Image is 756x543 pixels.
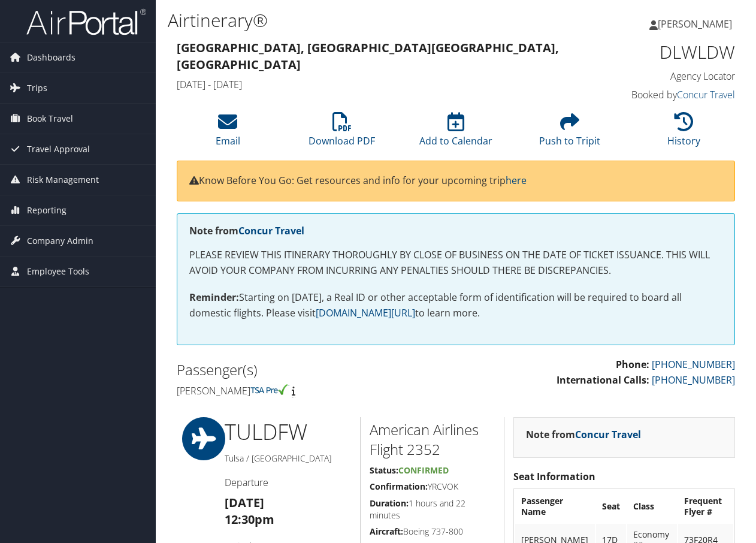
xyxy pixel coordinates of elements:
[398,464,449,476] span: Confirmed
[316,306,415,319] a: [DOMAIN_NAME][URL]
[557,373,649,387] strong: International Calls:
[370,481,428,492] strong: Confirmation:
[189,224,304,237] strong: Note from
[370,526,495,538] h5: Boeing 737-800
[506,174,527,187] a: here
[515,490,595,523] th: Passenger Name
[250,384,289,395] img: tsa-precheck.png
[627,490,678,523] th: Class
[677,88,735,101] a: Concur Travel
[658,17,732,31] span: [PERSON_NAME]
[225,417,351,447] h1: TUL DFW
[27,43,75,73] span: Dashboards
[370,497,409,509] strong: Duration:
[177,384,447,397] h4: [PERSON_NAME]
[189,248,722,278] p: PLEASE REVIEW THIS ITINERARY THOROUGHLY BY CLOSE OF BUSINESS ON THE DATE OF TICKET ISSUANCE. THIS...
[189,291,239,304] strong: Reminder:
[27,195,66,225] span: Reporting
[609,88,736,101] h4: Booked by
[177,360,447,380] h2: Passenger(s)
[177,78,591,91] h4: [DATE] - [DATE]
[370,420,495,460] h2: American Airlines Flight 2352
[27,104,73,134] span: Book Travel
[609,40,736,65] h1: DLWLDW
[225,452,351,464] h5: Tulsa / [GEOGRAPHIC_DATA]
[539,119,600,147] a: Push to Tripit
[678,490,733,523] th: Frequent Flyer #
[27,134,90,164] span: Travel Approval
[419,119,492,147] a: Add to Calendar
[596,490,626,523] th: Seat
[609,70,736,83] h4: Agency Locator
[168,8,552,33] h1: Airtinerary®
[189,173,722,189] p: Know Before You Go: Get resources and info for your upcoming trip
[370,497,495,521] h5: 1 hours and 22 minutes
[575,428,641,441] a: Concur Travel
[652,373,735,387] a: [PHONE_NUMBER]
[238,224,304,237] a: Concur Travel
[667,119,700,147] a: History
[370,464,398,476] strong: Status:
[27,165,99,195] span: Risk Management
[225,511,274,527] strong: 12:30pm
[27,73,47,103] span: Trips
[216,119,240,147] a: Email
[27,257,89,286] span: Employee Tools
[177,40,559,73] strong: [GEOGRAPHIC_DATA], [GEOGRAPHIC_DATA] [GEOGRAPHIC_DATA], [GEOGRAPHIC_DATA]
[370,481,495,493] h5: YRCVOK
[616,358,649,371] strong: Phone:
[652,358,735,371] a: [PHONE_NUMBER]
[225,476,351,489] h4: Departure
[27,226,93,256] span: Company Admin
[649,6,744,42] a: [PERSON_NAME]
[26,8,146,36] img: airportal-logo.png
[526,428,641,441] strong: Note from
[370,526,403,537] strong: Aircraft:
[309,119,375,147] a: Download PDF
[225,494,264,511] strong: [DATE]
[513,470,595,483] strong: Seat Information
[189,290,722,321] p: Starting on [DATE], a Real ID or other acceptable form of identification will be required to boar...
